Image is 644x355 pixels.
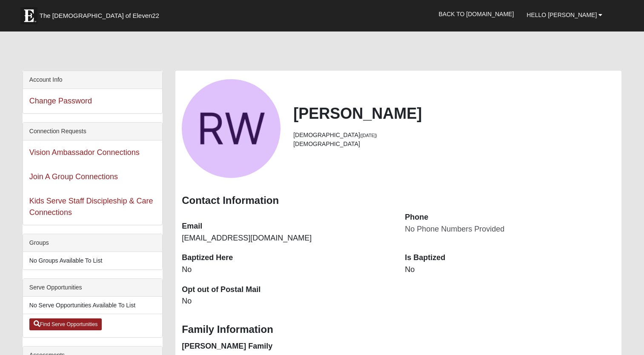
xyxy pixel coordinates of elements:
[23,297,162,314] li: No Serve Opportunities Available To List
[293,131,615,140] li: [DEMOGRAPHIC_DATA]
[293,140,615,149] li: [DEMOGRAPHIC_DATA]
[182,284,392,295] dt: Opt out of Postal Mail
[40,11,159,20] span: The [DEMOGRAPHIC_DATA] of Eleven22
[405,264,615,275] dd: No
[293,104,615,123] h2: [PERSON_NAME]
[405,252,615,263] dt: Is Baptized
[405,212,615,223] dt: Phone
[527,11,597,18] span: Hello [PERSON_NAME]
[182,324,615,336] h3: Family Information
[182,252,392,263] dt: Baptized Here
[182,341,392,352] dt: [PERSON_NAME] Family
[23,71,162,89] div: Account Info
[29,172,118,181] a: Join A Group Connections
[432,3,520,25] a: Back to [DOMAIN_NAME]
[29,197,153,217] a: Kids Serve Staff Discipleship & Care Connections
[182,264,392,275] dd: No
[182,221,392,232] dt: Email
[16,3,186,24] a: The [DEMOGRAPHIC_DATA] of Eleven22
[23,252,162,269] li: No Groups Available To List
[520,4,609,26] a: Hello [PERSON_NAME]
[23,123,162,140] div: Connection Requests
[23,279,162,297] div: Serve Opportunities
[182,79,280,178] a: View Fullsize Photo
[29,97,92,105] a: Change Password
[360,133,377,138] small: ([DATE])
[405,224,615,235] dd: No Phone Numbers Provided
[182,195,615,207] h3: Contact Information
[29,318,102,330] a: Find Serve Opportunities
[182,296,392,307] dd: No
[29,148,140,157] a: Vision Ambassador Connections
[182,233,392,244] dd: [EMAIL_ADDRESS][DOMAIN_NAME]
[23,234,162,252] div: Groups
[20,7,37,24] img: Eleven22 logo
